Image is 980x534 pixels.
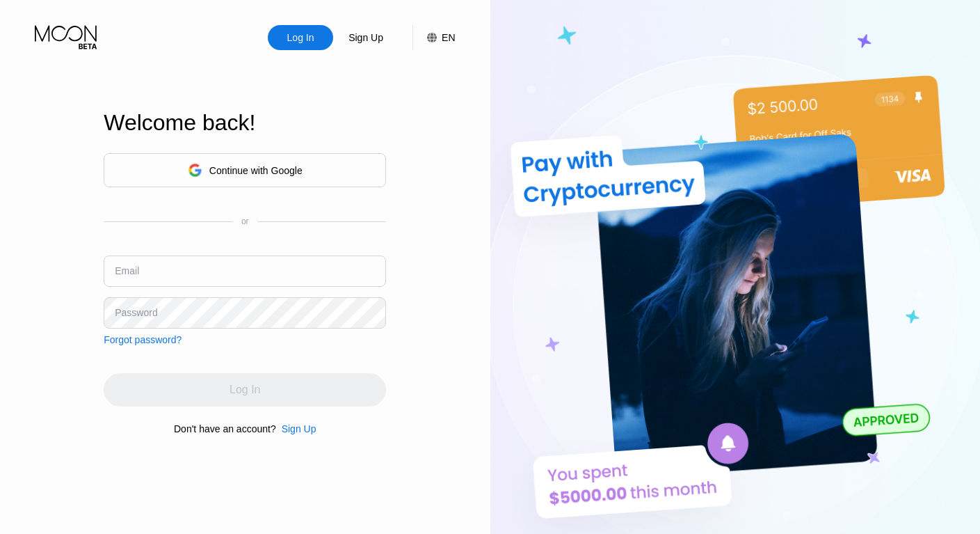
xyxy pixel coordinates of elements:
[276,423,316,434] div: Sign Up
[333,25,399,50] div: Sign Up
[347,31,385,45] div: Sign Up
[104,334,182,345] div: Forgot password?
[286,31,316,45] div: Log In
[104,153,386,187] div: Continue with Google
[174,423,276,434] div: Don't have an account?
[115,265,139,276] div: Email
[412,25,455,50] div: EN
[104,110,386,136] div: Welcome back!
[268,25,333,50] div: Log In
[241,217,249,226] div: or
[115,307,157,318] div: Password
[442,32,455,43] div: EN
[282,423,316,434] div: Sign Up
[209,165,303,176] div: Continue with Google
